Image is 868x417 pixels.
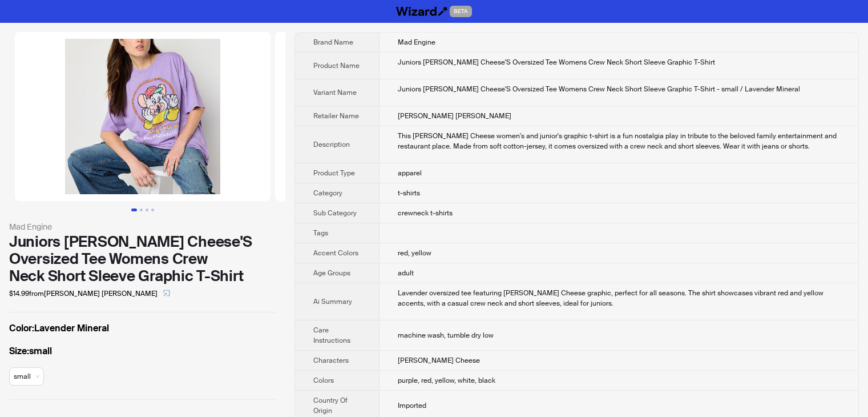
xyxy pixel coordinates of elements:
[9,233,276,284] div: Juniors [PERSON_NAME] Cheese'S Oversized Tee Womens Crew Neck Short Sleeve Graphic T-Shirt
[398,84,840,94] div: Juniors Chuck E. Cheese'S Oversized Tee Womens Crew Neck Short Sleeve Graphic T-Shirt - small / L...
[9,322,34,334] span: Color :
[146,209,148,211] button: Go to slide 3
[313,189,342,198] span: Category
[398,57,840,67] div: Juniors Chuck E. Cheese'S Oversized Tee Womens Crew Neck Short Sleeve Graphic T-Shirt
[313,38,353,47] span: Brand Name
[398,111,511,121] span: [PERSON_NAME] [PERSON_NAME]
[313,297,352,306] span: Ai Summary
[275,32,531,201] img: Juniors Chuck E. Cheese'S Oversized Tee Womens Crew Neck Short Sleeve Graphic T-Shirt Juniors Chu...
[9,220,276,233] div: Mad Engine
[151,209,154,211] button: Go to slide 4
[14,368,39,385] span: small
[398,331,494,340] span: machine wash, tumble dry low
[313,396,348,415] span: Country Of Origin
[9,284,276,303] div: $14.99 from [PERSON_NAME] [PERSON_NAME]
[313,111,359,121] span: Retailer Name
[313,376,334,385] span: Colors
[163,290,170,296] span: select
[131,209,137,211] button: Go to slide 1
[450,6,472,17] span: BETA
[313,209,357,218] span: Sub Category
[398,268,414,278] span: adult
[313,356,349,365] span: Characters
[140,209,143,211] button: Go to slide 2
[313,326,350,345] span: Care Instructions
[313,228,328,238] span: Tags
[313,268,350,278] span: Age Groups
[398,169,422,178] span: apparel
[398,189,420,198] span: t-shirts
[313,248,358,258] span: Accent Colors
[9,322,276,335] label: Lavender Mineral
[398,131,840,151] div: This Chuck E. Cheese women's and junior's graphic t-shirt is a fun nostalgia play in tribute to t...
[398,209,453,218] span: crewneck t-shirts
[9,345,29,357] span: Size :
[313,140,350,149] span: Description
[313,169,355,178] span: Product Type
[398,401,426,410] span: Imported
[15,32,271,201] img: Juniors Chuck E. Cheese'S Oversized Tee Womens Crew Neck Short Sleeve Graphic T-Shirt Juniors Chu...
[398,248,431,258] span: red, yellow
[398,288,840,308] div: Lavender oversized tee featuring Chuck E. Cheese graphic, perfect for all seasons. The shirt show...
[313,88,357,97] span: Variant Name
[398,356,480,365] span: [PERSON_NAME] Cheese
[313,61,360,70] span: Product Name
[398,376,495,385] span: purple, red, yellow, white, black
[398,38,435,47] span: Mad Engine
[9,344,276,358] label: small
